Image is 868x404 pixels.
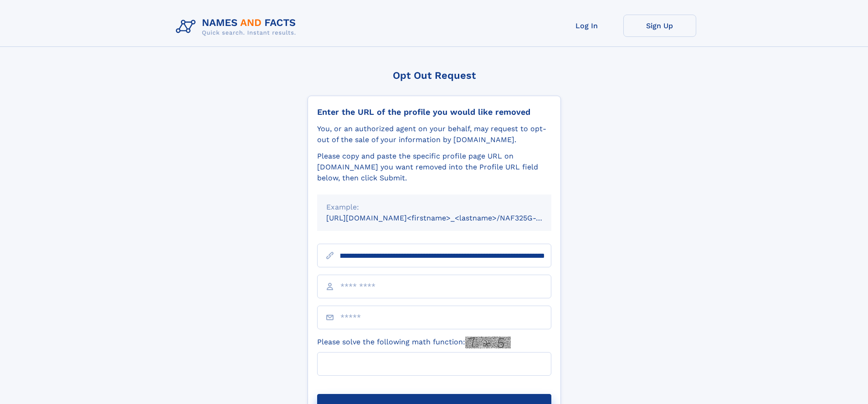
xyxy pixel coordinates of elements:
[317,107,551,117] div: Enter the URL of the profile you would like removed
[550,15,623,37] a: Log In
[623,15,696,37] a: Sign Up
[317,337,511,348] label: Please solve the following math function:
[317,151,551,184] div: Please copy and paste the specific profile page URL on [DOMAIN_NAME] you want removed into the Pr...
[172,15,303,39] img: Logo Names and Facts
[326,202,542,213] div: Example:
[326,214,569,222] small: [URL][DOMAIN_NAME]<firstname>_<lastname>/NAF325G-xxxxxxxx
[317,123,551,145] div: You, or an authorized agent on your behalf, may request to opt-out of the sale of your informatio...
[308,70,561,81] div: Opt Out Request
